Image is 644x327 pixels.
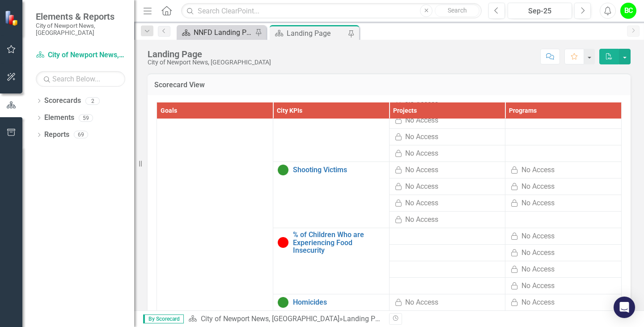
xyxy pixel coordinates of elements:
[521,297,555,308] div: No Access
[154,81,624,89] h3: Scorecard View
[511,6,569,17] div: Sep-25
[521,248,555,258] div: No Access
[293,298,385,306] a: Homicides
[74,131,88,139] div: 69
[521,198,555,208] div: No Access
[521,231,555,242] div: No Access
[293,166,385,174] a: Shooting Victims
[620,3,636,19] button: BC
[405,149,438,159] div: No Access
[44,96,81,106] a: Scorecards
[143,314,184,323] span: By Scorecard
[148,59,271,66] div: City of Newport News, [GEOGRAPHIC_DATA]
[36,50,125,60] a: City of Newport News, [GEOGRAPHIC_DATA]
[405,297,438,308] div: No Access
[343,314,387,323] div: Landing Page
[85,97,100,105] div: 2
[521,182,555,192] div: No Access
[36,71,125,87] input: Search Below...
[179,27,253,38] a: NNFD Landing Page
[614,297,635,318] div: Open Intercom Messenger
[188,314,382,324] div: »
[36,11,125,22] span: Elements & Reports
[405,215,438,225] div: No Access
[521,281,555,291] div: No Access
[508,3,572,19] button: Sep-25
[44,113,74,123] a: Elements
[36,22,125,37] small: City of Newport News, [GEOGRAPHIC_DATA]
[405,132,438,142] div: No Access
[435,4,479,17] button: Search
[278,165,288,175] img: On Target
[521,264,555,275] div: No Access
[194,27,253,38] div: NNFD Landing Page
[405,182,438,192] div: No Access
[4,10,20,26] img: ClearPoint Strategy
[448,7,467,14] span: Search
[278,297,288,308] img: On Target
[44,130,69,140] a: Reports
[148,49,271,59] div: Landing Page
[521,165,555,175] div: No Access
[201,314,339,323] a: City of Newport News, [GEOGRAPHIC_DATA]
[405,198,438,208] div: No Access
[405,165,438,175] div: No Access
[287,28,346,39] div: Landing Page
[278,237,288,248] img: Below Target
[181,3,482,19] input: Search ClearPoint...
[79,114,93,122] div: 59
[293,231,385,255] a: % of Children Who are Experiencing Food Insecurity
[405,115,438,126] div: No Access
